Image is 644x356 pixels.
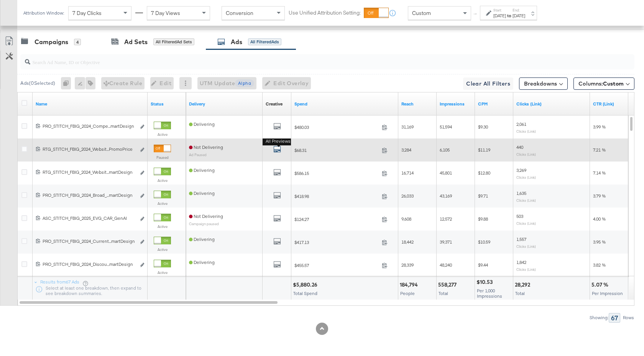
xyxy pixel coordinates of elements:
[478,124,488,130] span: $9.30
[440,262,452,268] span: 48,240
[401,239,414,245] span: 18,442
[189,144,223,150] span: Not Delivering
[154,155,171,160] label: Paused
[440,216,452,222] span: 12,572
[603,80,624,87] span: Custom
[20,80,55,87] div: Ads ( 0 Selected)
[506,13,513,18] strong: to
[478,193,488,199] span: $9.71
[412,10,431,16] span: Custom
[472,13,479,16] span: ↑
[573,77,634,90] button: Columns:Custom
[519,77,568,90] button: Breakdowns
[43,146,136,152] div: RTG_STITCH_FBIG_2024_Websit...PromoPrice
[516,101,587,107] a: The number of clicks on links appearing on your ad or Page that direct people to your sites off F...
[293,281,320,288] div: $5,880.26
[294,216,379,222] span: $124.27
[124,38,148,46] div: Ad Sets
[401,124,414,130] span: 31,169
[294,147,379,153] span: $68.31
[189,259,215,265] span: Delivering
[294,239,379,245] span: $417.13
[154,224,171,229] label: Active
[516,244,536,249] sub: Clicks (Link)
[401,216,411,222] span: 9,608
[478,216,488,222] span: $9.88
[493,8,506,13] label: Start:
[189,213,223,219] span: Not Delivering
[591,281,611,288] div: 5.07 %
[231,38,242,46] div: Ads
[36,101,145,107] a: Ad Name.
[592,290,623,296] span: Per Impression
[593,101,625,107] a: The number of clicks received on a link in your ad divided by the number of impressions.
[440,193,452,199] span: 43,169
[43,123,136,129] div: PRO_STITCH_FBIG_2024_Compe...martDesign
[593,216,606,222] span: 4.00 %
[478,101,510,107] a: The average cost you've paid to have 1,000 impressions of your ad.
[578,80,624,87] span: Columns:
[248,38,281,45] div: All Filtered Ads
[516,152,536,157] sub: Clicks (Link)
[154,178,171,183] label: Active
[516,259,526,265] span: 1,842
[189,167,215,173] span: Delivering
[189,121,215,127] span: Delivering
[294,101,395,107] a: The total amount spent to date.
[516,121,526,127] span: 2,061
[154,132,171,137] label: Active
[43,215,136,221] div: ASC_STITCH_FBIG_2025_EVG_CAR_GenAI
[34,38,68,46] div: Campaigns
[463,77,513,90] button: Clear All Filters
[43,261,136,267] div: PRO_STITCH_FBIG_2024_Discou...martDesign
[623,315,634,320] div: Rows
[189,101,260,107] a: Reflects the ability of your Ad to achieve delivery.
[400,290,415,296] span: People
[513,8,525,13] label: End:
[478,262,488,268] span: $9.44
[438,281,459,288] div: 558,277
[477,288,502,299] span: Per 1,000 Impressions
[189,221,219,226] sub: Campaign paused
[153,38,194,45] div: All Filtered Ad Sets
[466,79,510,89] span: Clear All Filters
[516,267,536,272] sub: Clicks (Link)
[289,9,361,16] label: Use Unified Attribution Setting:
[401,170,414,176] span: 16,714
[515,290,525,296] span: Total
[478,170,490,176] span: $12.80
[401,193,414,199] span: 26,033
[61,77,75,89] div: 0
[516,213,523,219] span: 503
[516,144,523,150] span: 440
[189,152,207,157] sub: Ad Paused
[294,262,379,268] span: $455.57
[23,10,64,16] div: Attribution Window:
[154,201,171,206] label: Active
[440,147,450,153] span: 6,105
[516,221,536,226] sub: Clicks (Link)
[593,262,606,268] span: 3.82 %
[401,262,414,268] span: 28,339
[154,270,171,275] label: Active
[294,193,379,199] span: $418.98
[189,236,215,242] span: Delivering
[476,279,495,286] div: $10.53
[30,51,579,66] input: Search Ad Name, ID or Objective
[400,281,420,288] div: 184,794
[440,124,452,130] span: 51,594
[589,315,609,320] div: Showing:
[515,281,532,288] div: 28,292
[516,236,526,242] span: 1,557
[513,13,525,19] div: [DATE]
[593,124,606,130] span: 3.99 %
[593,147,606,153] span: 7.21 %
[266,101,283,107] div: Creative
[478,147,490,153] span: $11.19
[440,101,472,107] a: The number of times your ad was served. On mobile apps an ad is counted as served the first time ...
[440,239,452,245] span: 39,371
[609,313,620,323] div: 67
[266,101,283,107] a: Shows the creative associated with your ad.
[151,101,183,107] a: Shows the current state of your Ad.
[440,170,452,176] span: 45,801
